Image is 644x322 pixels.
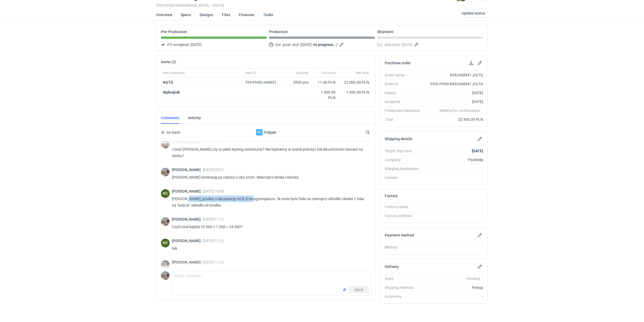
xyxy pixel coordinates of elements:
[161,189,170,198] div: Marcin Czarnecki
[172,260,203,264] span: [PERSON_NAME]
[385,157,424,162] div: Company
[163,80,173,84] strong: KGTG
[203,140,224,144] span: [DATE] 08:58
[163,90,180,94] strong: Wykrojnik
[468,60,475,66] button: Download PO
[172,168,203,172] span: [PERSON_NAME]
[477,232,483,238] button: Edit payment method
[402,41,413,48] span: [DATE]
[424,175,483,180] div: -
[190,41,201,48] span: [DATE]
[385,90,424,95] div: Issued
[385,264,399,269] h2: Delivery
[172,224,367,230] p: Czyli total będzie 23 600 + 1 300 = 24 900?
[424,166,483,171] div: -
[313,80,335,85] div: 11.00 PLN
[355,288,363,292] span: Send
[163,71,185,75] span: Item nickname
[385,285,424,290] div: Shipping method
[385,294,424,299] div: Incoterms
[439,108,483,113] em: Waiting for confirmation...
[246,80,282,85] div: PHI-PH00-A08851
[172,217,203,221] span: [PERSON_NAME]
[161,112,179,124] a: Comments
[188,112,201,124] a: Activity
[424,90,483,95] div: [DATE]
[385,204,424,210] div: Factory name
[222,129,310,136] div: Polipak
[263,9,273,21] a: Tasks
[172,196,367,208] p: [PERSON_NAME], prośba o akceptację +0,8 zł na egzemplarzu. W cenie była folia na zewnątrz okładki...
[203,260,224,264] span: [DATE] 11:22
[385,108,424,113] div: Production Deviation
[210,3,212,8] span: •
[269,30,288,34] p: Production
[284,77,311,87] div: 2000 pcs
[313,43,314,47] em: (
[203,217,224,221] span: [DATE] 11:21
[172,239,203,243] span: [PERSON_NAME]
[424,72,483,78] div: R452468941_KGTG
[203,239,224,243] span: [DATE] 11:22
[385,99,424,104] div: Accepted
[161,260,170,269] img: Michał Palasek
[161,271,170,280] img: Michał Palasek
[322,71,335,75] span: Unit price
[385,137,412,141] h2: Shipping details
[385,72,424,78] div: Order name
[172,189,203,193] span: [PERSON_NAME]
[424,157,483,162] div: Packhelp
[161,239,170,247] figcaption: MC
[222,9,230,21] a: Files
[161,41,267,48] div: PO accepted:
[300,41,312,48] span: [DATE]
[385,245,424,250] div: Method
[424,245,483,250] div: -
[256,129,263,136] div: Polipak
[161,60,176,64] h2: Items (2)
[340,90,369,95] div: 1 300.00 PLN
[200,9,213,21] a: Designs
[424,117,483,122] div: 23 300.00 PLN
[156,3,430,8] div: PHO-PH00-R452468941_KGTG [DATE]
[161,217,170,226] img: Michał Palasek
[377,41,483,48] div: Est. ship date:
[156,9,172,21] a: Overview
[472,149,483,153] strong: [DATE]
[269,41,375,48] div: Est. prod. end:
[172,267,367,273] p: Zaraz odbije z handlowcem i wrócę z informacją
[462,11,485,15] span: Update status
[161,168,170,176] img: Michał Palasek
[161,30,187,34] p: Pre-Production
[172,174,367,181] p: [PERSON_NAME] laminację po całości z obu stron. Wewnątrz denka również.
[161,239,170,247] div: Marcin Czarnecki
[365,129,382,136] input: Search
[165,130,180,134] span: Go back
[385,213,424,218] div: Factory address
[424,81,483,87] div: PHO-PH00-R452468941_KGTG
[385,117,424,122] div: Total
[203,189,224,193] span: [DATE] 10:45
[172,146,367,159] p: Cześć [PERSON_NAME] czy to jakiś wymóg techniczny? Nie będziemy w stanie położyć foli dwustronnie...
[459,9,488,17] button: Update status
[385,233,414,237] h2: Payment method
[172,140,203,144] span: [PERSON_NAME]
[246,71,256,75] span: Item ID
[377,30,394,34] p: Shipment
[203,168,224,172] span: [DATE] 09:21
[336,43,338,47] em: )
[239,9,254,21] a: Finances
[313,90,335,100] div: 1 300.00 PLN
[385,81,424,87] div: Order ID
[296,71,309,75] span: Quantity
[424,285,483,290] div: Pickup
[161,140,170,148] div: Michał Palasek
[256,129,263,136] figcaption: Po
[477,60,483,66] button: Edit purchase order
[424,204,483,210] div: -
[161,129,181,136] button: Go back
[385,166,424,171] div: Shipping destination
